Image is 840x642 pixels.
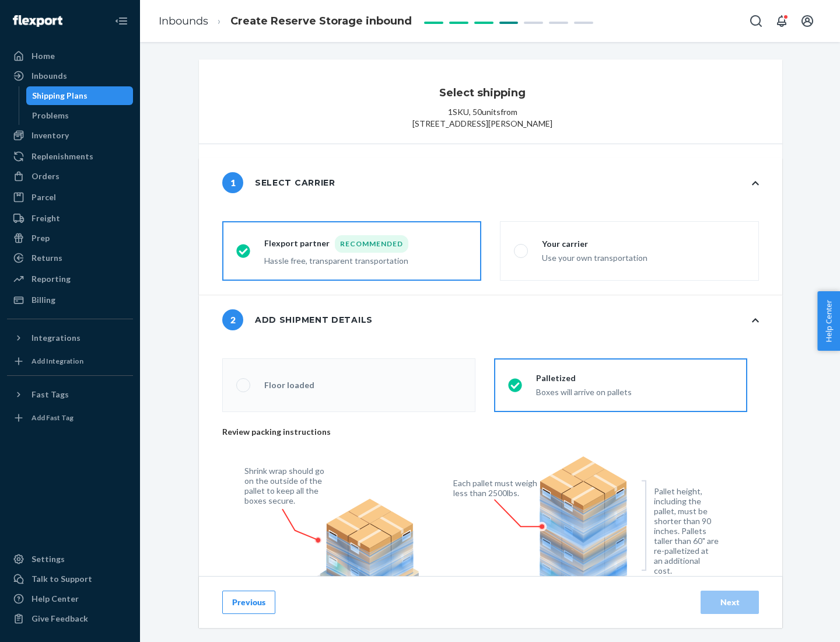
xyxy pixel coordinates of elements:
div: Boxes will arrive on pallets [536,384,632,398]
div: Help Center [32,593,79,605]
div: Add Integration [32,356,83,366]
a: Talk to Support [7,570,133,588]
span: 1 [222,172,243,193]
div: Integrations [32,332,80,344]
a: Parcel [7,188,133,207]
button: Previous [222,591,275,614]
div: Billing [32,294,55,306]
div: Palletized [536,372,632,384]
a: Replenishments [7,147,133,166]
div: Shipping Plans [32,90,87,102]
a: Help Center [7,589,133,608]
div: Returns [32,252,62,264]
a: Orders [7,167,133,186]
div: Freight [32,212,60,224]
button: Open account menu [796,9,819,33]
a: Problems [26,106,134,125]
div: Recommended [335,235,408,253]
a: Add Integration [7,352,133,371]
div: Parcel [32,191,56,203]
a: Returns [7,249,133,267]
span: 2 [222,309,243,330]
div: Your carrier [542,238,647,250]
a: Prep [7,229,133,247]
div: Problems [32,110,69,121]
a: Inbounds [7,67,133,85]
a: Inventory [7,126,133,145]
a: Home [7,47,133,65]
div: Replenishments [32,151,93,162]
div: Settings [32,553,65,565]
a: Billing [7,291,133,309]
div: Next [710,596,749,608]
button: Help Center [817,291,840,351]
div: Hassle free, transparent transportation [264,253,408,267]
div: Reporting [32,273,71,285]
p: Review packing instructions [222,426,747,438]
figcaption: Shrink wrap should go on the outside of the pallet to keep all the boxes secure. [244,466,331,505]
a: Inbounds [159,15,208,27]
a: Freight [7,209,133,228]
div: Home [32,50,55,62]
button: Close Navigation [110,9,133,33]
div: Inbounds [32,70,67,82]
img: Flexport logo [13,15,62,27]
ol: breadcrumbs [149,4,421,39]
div: Add Fast Tag [32,413,73,423]
div: Add shipment details [222,309,373,330]
div: Inventory [32,130,69,141]
div: Select carrier [222,172,335,193]
div: Flexport partner [264,235,408,253]
button: Give Feedback [7,609,133,628]
span: Create Reserve Storage inbound [230,15,412,27]
figcaption: Pallet height, including the pallet, must be shorter than 90 inches. Pallets taller than 60" are ... [654,486,719,575]
figcaption: Each pallet must weigh less than 2500lbs. [453,478,540,498]
p: 1 SKU , 50 units from [448,106,517,118]
div: Prep [32,232,50,244]
button: Select shipping1SKU, 50unitsfrom[STREET_ADDRESS][PERSON_NAME] [199,60,782,144]
div: Floor loaded [264,379,314,391]
div: Give Feedback [32,613,88,624]
div: Use your own transportation [542,250,647,264]
a: Shipping Plans [26,86,134,105]
h3: Select shipping [439,85,526,100]
button: Fast Tags [7,385,133,404]
button: Open Search Box [744,9,768,33]
div: Talk to Support [32,573,92,585]
button: Next [701,591,759,614]
a: Settings [7,550,133,568]
button: Open notifications [770,9,793,33]
a: Reporting [7,270,133,288]
div: Orders [32,170,60,182]
button: Integrations [7,329,133,347]
span: [STREET_ADDRESS][PERSON_NAME] [412,118,552,130]
a: Add Fast Tag [7,409,133,427]
div: Fast Tags [32,389,69,400]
